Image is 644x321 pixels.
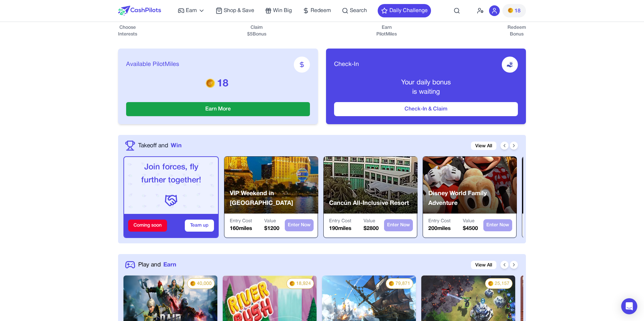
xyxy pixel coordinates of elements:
[303,7,331,15] a: Redeem
[311,7,331,15] span: Redeem
[412,89,440,95] span: is waiting
[178,7,205,15] a: Earn
[364,218,379,225] p: Value
[273,7,292,15] span: Win Big
[428,189,517,209] p: Disney World Family Adventure
[230,189,318,209] p: VIP Weekend in [GEOGRAPHIC_DATA]
[190,281,196,286] img: PMs
[186,7,197,15] span: Earn
[138,141,181,150] a: Takeoff andWin
[376,24,397,38] div: Earn PilotMiles
[224,7,254,15] span: Shop & Save
[216,7,254,15] a: Shop & Save
[118,24,137,38] div: Choose Interests
[395,280,410,287] span: 79,871
[247,24,266,38] div: Claim $ 5 Bonus
[138,260,176,269] a: Play andEarn
[334,102,518,116] button: Check-In & Claim
[126,78,310,90] p: 18
[502,4,526,17] button: PMs18
[289,281,295,286] img: PMs
[342,7,367,15] a: Search
[621,298,637,314] div: Open Intercom Messenger
[364,225,379,233] p: $ 2800
[334,78,518,87] p: Your daily bonus
[126,102,310,116] button: Earn More
[428,225,451,233] p: 200 miles
[264,218,279,225] p: Value
[334,60,359,69] span: Check-In
[138,141,168,150] span: Takeoff and
[483,219,512,231] button: Enter Now
[265,7,292,15] a: Win Big
[185,220,214,232] button: Team up
[350,7,367,15] span: Search
[126,60,179,69] span: Available PilotMiles
[163,260,176,269] span: Earn
[230,218,252,225] p: Entry Cost
[378,4,431,17] button: Daily Challenge
[285,219,314,231] button: Enter Now
[506,61,513,68] img: receive-dollar
[171,141,181,150] span: Win
[428,218,451,225] p: Entry Cost
[118,6,161,16] img: CashPilots Logo
[463,225,478,233] p: $ 4500
[296,280,311,287] span: 18,924
[197,280,212,287] span: 40,000
[230,225,252,233] p: 160 miles
[384,219,413,231] button: Enter Now
[329,218,352,225] p: Entry Cost
[495,280,509,287] span: 25,157
[471,261,496,269] a: View All
[329,198,409,208] p: Cancún All-Inclusive Resort
[206,78,215,88] img: PMs
[515,7,521,15] span: 18
[488,281,493,286] img: PMs
[329,225,352,233] p: 190 miles
[463,218,478,225] p: Value
[507,24,526,38] div: Redeem Bonus
[128,220,167,232] div: Coming soon
[138,260,161,269] span: Play and
[471,142,496,150] a: View All
[129,161,213,187] p: Join forces, fly further together!
[389,281,394,286] img: PMs
[508,8,513,13] img: PMs
[264,225,279,233] p: $ 1200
